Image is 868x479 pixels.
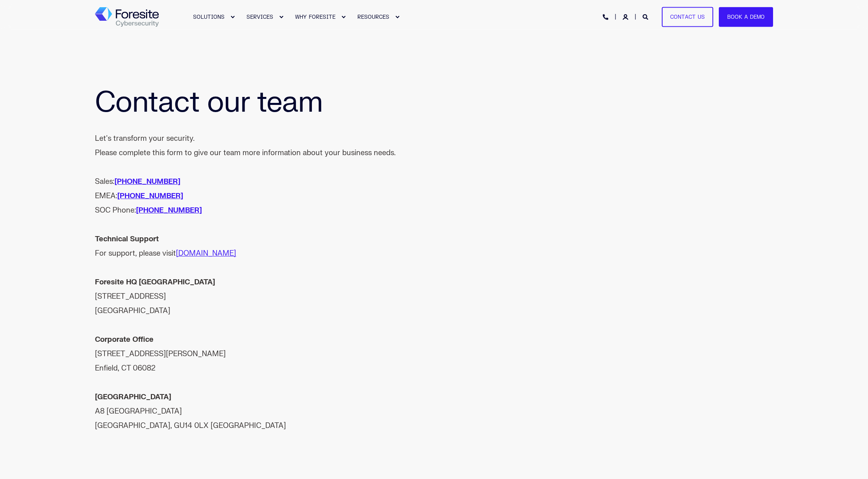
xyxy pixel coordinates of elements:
h1: Contact our team [95,86,434,120]
a: [PHONE_NUMBER] [117,191,183,201]
div: Expand WHY FORESITE [341,15,346,20]
a: [PHONE_NUMBER] [114,177,180,186]
span: RESOURCES [357,14,389,20]
div: For support, please visit [95,232,396,261]
strong: Technical Support [95,235,159,244]
div: Expand SERVICES [279,15,284,20]
strong: [GEOGRAPHIC_DATA] [95,392,171,402]
strong: Foresite HQ [GEOGRAPHIC_DATA] [95,278,215,287]
a: Login [623,13,630,20]
div: [STREET_ADDRESS] [GEOGRAPHIC_DATA] [95,275,396,318]
a: Contact Us [662,7,713,27]
span: SOLUTIONS [193,14,225,20]
a: [DOMAIN_NAME] [176,249,236,258]
div: Please complete this form to give our team more information about your business needs. [95,146,396,160]
a: Open Search [643,13,650,20]
span: [STREET_ADDRESS][PERSON_NAME] Enfield, CT 06082 [95,349,226,373]
div: Sales: EMEA: SOC Phone: [95,175,396,218]
span: A8 [GEOGRAPHIC_DATA] [GEOGRAPHIC_DATA], GU14 0LX [GEOGRAPHIC_DATA] [95,392,286,430]
a: Book a Demo [719,7,773,27]
div: Expand SOLUTIONS [230,15,235,20]
div: Expand RESOURCES [395,15,400,20]
span: WHY FORESITE [295,14,335,20]
img: Foresite logo, a hexagon shape of blues with a directional arrow to the right hand side, and the ... [95,7,159,27]
strong: Corporate Office [95,335,154,344]
div: Let's transform your security. [95,132,396,146]
a: Back to Home [95,7,159,27]
a: [PHONE_NUMBER] [136,206,202,215]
